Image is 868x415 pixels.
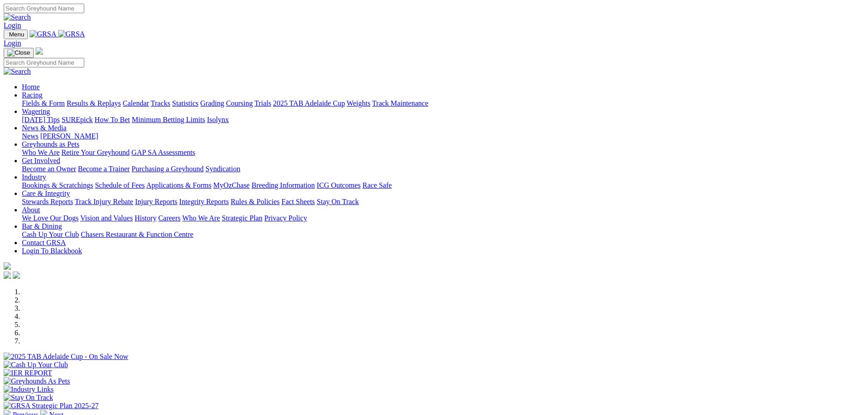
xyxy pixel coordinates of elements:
img: Close [7,49,30,56]
a: Login [4,39,21,47]
a: Isolynx [207,116,229,123]
a: Tracks [151,99,170,107]
a: Careers [158,214,180,222]
a: Industry [22,173,46,181]
a: We Love Our Dogs [22,214,78,222]
a: Get Involved [22,157,60,164]
a: [DATE] Tips [22,116,60,123]
a: GAP SA Assessments [132,149,195,156]
div: News & Media [22,132,864,140]
a: Weights [347,99,370,107]
a: Trials [254,99,271,107]
img: GRSA Strategic Plan 2025-27 [4,402,98,410]
a: Care & Integrity [22,190,70,197]
a: Cash Up Your Club [22,231,79,238]
a: Applications & Forms [146,181,211,189]
a: Syndication [205,165,240,173]
a: Integrity Reports [179,198,229,205]
img: logo-grsa-white.png [36,47,43,55]
a: Bar & Dining [22,222,62,230]
img: Cash Up Your Club [4,361,68,369]
img: Stay On Track [4,394,53,402]
img: GRSA [30,30,56,38]
a: Racing [22,91,42,99]
a: Injury Reports [135,198,177,205]
a: Contact GRSA [22,239,66,246]
div: Industry [22,181,864,190]
a: Who We Are [22,149,60,156]
img: IER REPORT [4,369,52,377]
a: Results & Replays [67,99,121,107]
a: News [22,132,38,140]
a: Calendar [123,99,149,107]
img: twitter.svg [13,272,20,279]
img: facebook.svg [4,272,11,279]
div: About [22,214,864,222]
a: Schedule of Fees [95,181,144,189]
a: Rules & Policies [231,198,280,205]
img: GRSA [58,30,85,38]
img: Search [4,67,31,76]
a: News & Media [22,124,67,132]
a: About [22,206,40,214]
a: Purchasing a Greyhound [132,165,204,173]
a: Retire Your Greyhound [62,149,130,156]
a: Breeding Information [252,181,315,189]
div: Get Involved [22,165,864,173]
a: Coursing [226,99,253,107]
a: Statistics [172,99,199,107]
div: Wagering [22,116,864,124]
a: Login [4,21,21,29]
a: Track Maintenance [372,99,428,107]
a: History [134,214,156,222]
div: Greyhounds as Pets [22,149,864,157]
a: Strategic Plan [222,214,262,222]
a: MyOzChase [213,181,250,189]
a: Login To Blackbook [22,247,82,255]
div: Bar & Dining [22,231,864,239]
img: Search [4,13,31,21]
a: Bookings & Scratchings [22,181,93,189]
a: Vision and Values [80,214,133,222]
a: Minimum Betting Limits [132,116,205,123]
span: Menu [9,31,24,38]
a: Grading [200,99,224,107]
a: Race Safe [362,181,391,189]
button: Toggle navigation [4,48,34,58]
img: logo-grsa-white.png [4,262,11,270]
a: Who We Are [182,214,220,222]
img: Industry Links [4,385,54,394]
div: Care & Integrity [22,198,864,206]
a: Become a Trainer [78,165,130,173]
a: Track Injury Rebate [75,198,133,205]
a: ICG Outcomes [317,181,360,189]
a: Greyhounds as Pets [22,140,79,148]
a: Home [22,83,40,91]
img: 2025 TAB Adelaide Cup - On Sale Now [4,353,128,361]
a: Fields & Form [22,99,65,107]
input: Search [4,4,84,13]
a: Stewards Reports [22,198,73,205]
button: Toggle navigation [4,30,28,39]
div: Racing [22,99,864,108]
a: Fact Sheets [282,198,315,205]
input: Search [4,58,84,67]
a: Chasers Restaurant & Function Centre [81,231,193,238]
a: Wagering [22,108,50,115]
a: Become an Owner [22,165,76,173]
a: [PERSON_NAME] [40,132,98,140]
a: 2025 TAB Adelaide Cup [273,99,345,107]
a: Stay On Track [317,198,359,205]
a: Privacy Policy [264,214,307,222]
img: Greyhounds As Pets [4,377,70,385]
a: SUREpick [62,116,92,123]
a: How To Bet [95,116,130,123]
